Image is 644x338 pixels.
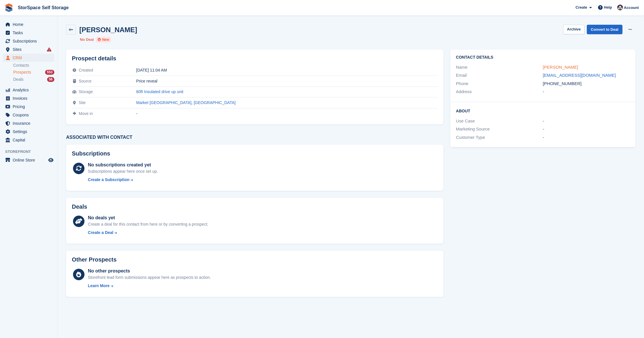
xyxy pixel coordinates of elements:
div: 553 [45,70,54,75]
div: No deals yet [88,214,208,221]
div: - [136,111,438,116]
span: Tasks [13,29,47,37]
div: [DATE] 11:04 AM [136,68,438,72]
div: [PHONE_NUMBER] [543,80,630,87]
a: menu [3,54,54,62]
a: menu [3,128,54,136]
div: Phone [456,80,543,87]
span: Sites [13,45,47,53]
span: Home [13,20,47,28]
span: Analytics [13,86,47,94]
a: menu [3,20,54,28]
a: Preview store [47,157,54,164]
span: Insurance [13,119,47,127]
h2: About [456,108,630,114]
a: StorSpace Self Storage [16,3,71,12]
div: - [543,134,630,141]
a: Create a Deal [88,230,208,236]
a: 80ft Insulated drive up unit [136,89,183,94]
a: [EMAIL_ADDRESS][DOMAIN_NAME] [543,73,616,78]
a: menu [3,29,54,37]
span: CRM [13,54,47,62]
div: Create a Deal [88,230,114,236]
h3: Associated with contact [66,135,443,140]
li: New [96,37,111,43]
a: Contacts [13,63,54,68]
a: Convert to Deal [587,25,622,34]
div: Email [456,72,543,79]
div: No subscriptions created yet [88,162,158,168]
span: Online Store [13,156,47,164]
div: - [543,89,630,95]
a: menu [3,136,54,144]
span: Account [624,5,639,11]
a: menu [3,37,54,45]
a: Market [GEOGRAPHIC_DATA], [GEOGRAPHIC_DATA] [136,100,236,105]
a: Deals 56 [13,76,54,82]
span: Move in [79,111,93,116]
div: Subscriptions appear here once set up. [88,168,158,174]
span: Storage [79,89,93,94]
span: Settings [13,128,47,136]
div: Learn More [88,283,109,289]
h2: [PERSON_NAME] [79,26,137,34]
a: Learn More [88,283,211,289]
div: - [543,118,630,124]
span: Coupons [13,111,47,119]
a: menu [3,94,54,102]
span: Prospects [13,70,31,75]
div: Name [456,64,543,71]
div: Storefront lead form submissions appear here as prospects to action. [88,274,211,281]
a: [PERSON_NAME] [543,65,578,70]
span: Created [79,68,93,72]
span: Pricing [13,103,47,111]
h2: Contact Details [456,55,630,60]
a: Create a Subscription [88,177,158,183]
a: menu [3,45,54,53]
span: Storefront [5,149,57,155]
div: Price reveal [136,79,438,83]
div: Customer Type [456,134,543,141]
img: stora-icon-8386f47178a22dfd0bd8f6a31ec36ba5ce8667c1dd55bd0f319d3a0aa187defe.svg [5,3,13,12]
h2: Deals [72,203,87,210]
h2: Prospect details [72,55,438,62]
div: No other prospects [88,268,211,274]
div: Address [456,89,543,95]
a: Prospects 553 [13,69,54,75]
div: Create a Subscription [88,177,130,183]
span: Deals [13,77,24,82]
h2: Subscriptions [72,150,438,157]
a: menu [3,119,54,127]
span: Invoices [13,94,47,102]
button: Archive [563,25,585,34]
img: Ross Hadlington [617,5,623,10]
span: Create [576,5,587,10]
span: Capital [13,136,47,144]
span: Source [79,79,91,83]
a: menu [3,111,54,119]
a: menu [3,86,54,94]
div: Create a deal for this contact from here or by converting a prospect. [88,221,208,227]
div: Use Case [456,118,543,124]
a: menu [3,103,54,111]
a: menu [3,156,54,164]
span: Site [79,100,86,105]
span: Subscriptions [13,37,47,45]
h2: Other Prospects [72,256,117,263]
span: Help [604,5,612,10]
li: No Deal [80,37,94,43]
div: 56 [47,77,54,82]
div: Marketing Source [456,126,543,132]
i: Smart entry sync failures have occurred [47,47,51,52]
div: - [543,126,630,132]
